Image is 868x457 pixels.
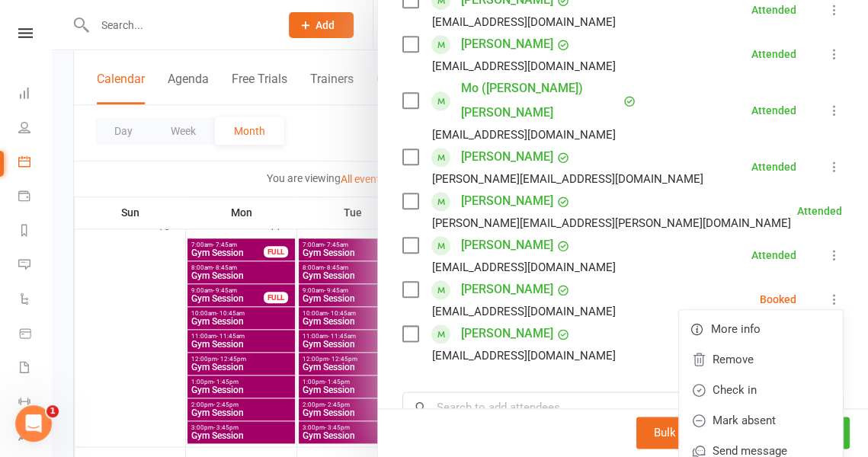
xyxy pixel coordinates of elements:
[432,257,616,277] div: [EMAIL_ADDRESS][DOMAIN_NAME]
[751,161,796,172] div: Attended
[461,277,553,302] a: [PERSON_NAME]
[18,181,53,215] a: Payments
[18,146,53,181] a: Calendar
[432,346,616,366] div: [EMAIL_ADDRESS][DOMAIN_NAME]
[461,76,620,125] a: Mo ([PERSON_NAME]) [PERSON_NAME]
[432,213,791,233] div: [PERSON_NAME][EMAIL_ADDRESS][PERSON_NAME][DOMAIN_NAME]
[751,5,796,15] div: Attended
[751,105,796,116] div: Attended
[15,405,52,442] iframe: Intercom live chat
[679,405,843,436] a: Mark absent
[461,321,553,346] a: [PERSON_NAME]
[46,405,59,417] span: 1
[679,344,843,375] a: Remove
[18,318,53,352] a: Product Sales
[679,375,843,405] a: Check in
[432,12,616,32] div: [EMAIL_ADDRESS][DOMAIN_NAME]
[636,417,768,449] button: Bulk add attendees
[797,206,842,216] div: Attended
[18,78,53,112] a: Dashboard
[679,314,843,344] a: More info
[432,169,703,189] div: [PERSON_NAME][EMAIL_ADDRESS][DOMAIN_NAME]
[402,391,844,423] input: Search to add attendees
[432,125,616,145] div: [EMAIL_ADDRESS][DOMAIN_NAME]
[461,32,553,56] a: [PERSON_NAME]
[461,145,553,169] a: [PERSON_NAME]
[432,56,616,76] div: [EMAIL_ADDRESS][DOMAIN_NAME]
[711,320,761,338] span: More info
[760,294,796,305] div: Booked
[461,189,553,213] a: [PERSON_NAME]
[751,250,796,260] div: Attended
[18,215,53,249] a: Reports
[432,302,616,321] div: [EMAIL_ADDRESS][DOMAIN_NAME]
[18,112,53,146] a: People
[751,49,796,59] div: Attended
[461,233,553,257] a: [PERSON_NAME]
